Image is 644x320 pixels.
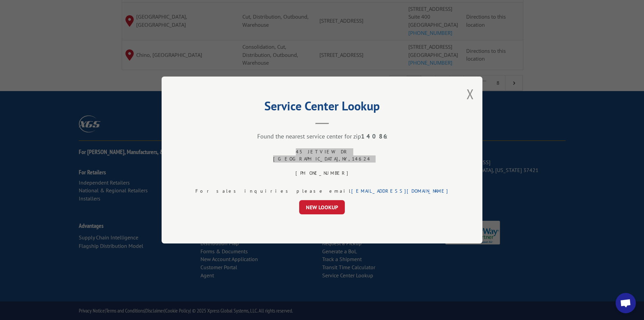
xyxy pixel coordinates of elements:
h2: Service Center Lookup [195,101,449,114]
div: Found the nearest service center for zip : [195,132,449,140]
a: [EMAIL_ADDRESS][DOMAIN_NAME] [351,188,449,194]
div: Open chat [616,293,636,313]
strong: 14086 [361,132,386,140]
div: 45 JETVIEW DR [GEOGRAPHIC_DATA] , NY , 14624 [PHONE_NUMBER] [273,148,371,177]
div: For sales inquiries please email [195,188,449,195]
button: NEW LOOKUP [299,200,345,214]
button: Close modal [467,85,474,103]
